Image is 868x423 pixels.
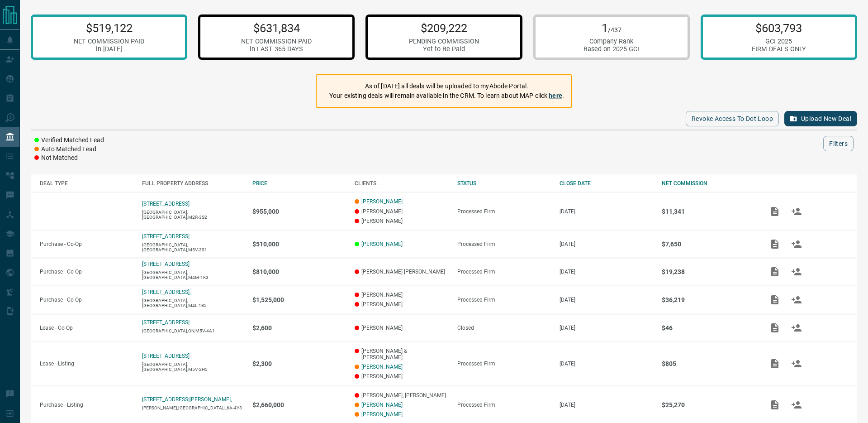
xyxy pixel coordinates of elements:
[40,269,133,275] p: Purchase - Co-Op
[241,38,312,45] div: NET COMMISSION PAID
[329,91,564,101] p: Your existing deals will remain available in the CRM. To learn about MAP click .
[252,180,346,187] div: PRICE
[252,268,346,275] p: $810,000
[74,45,144,53] div: in [DATE]
[786,324,807,331] span: Match Clients
[786,240,807,247] span: Match Clients
[752,38,806,45] div: GCI 2025
[40,180,133,187] div: DEAL TYPE
[560,325,653,331] p: [DATE]
[74,38,144,45] div: NET COMMISSION PAID
[583,21,639,35] p: 1
[764,240,786,247] span: Add / View Documents
[355,392,448,399] p: [PERSON_NAME], [PERSON_NAME]
[34,136,104,145] li: Verified Matched Lead
[662,268,755,275] p: $19,238
[457,180,550,187] div: STATUS
[662,180,755,187] div: NET COMMISSION
[142,233,190,240] a: [STREET_ADDRESS]
[786,268,807,274] span: Match Clients
[560,297,653,303] p: [DATE]
[142,201,190,207] a: [STREET_ADDRESS]
[764,268,786,274] span: Add / View Documents
[786,296,807,303] span: Match Clients
[549,92,562,99] a: here
[662,324,755,332] p: $46
[457,241,550,247] div: Processed Firm
[784,111,857,126] button: Upload New Deal
[252,401,346,409] p: $2,660,000
[355,348,448,361] p: [PERSON_NAME] & [PERSON_NAME]
[457,361,550,367] div: Processed Firm
[40,361,133,367] p: Lease - Listing
[355,325,448,331] p: [PERSON_NAME]
[662,208,755,215] p: $11,341
[355,301,448,308] p: [PERSON_NAME]
[686,111,779,126] button: Revoke Access to Dot Loop
[409,38,479,45] div: PENDING COMMISSION
[142,362,243,372] p: [GEOGRAPHIC_DATA],[GEOGRAPHIC_DATA],M5V-2H5
[560,269,653,275] p: [DATE]
[40,402,133,408] p: Purchase - Listing
[252,208,346,215] p: $955,000
[329,82,564,91] p: As of [DATE] all deals will be uploaded to myAbode Portal.
[560,180,653,187] div: CLOSE DATE
[764,208,786,214] span: Add / View Documents
[355,269,448,275] p: [PERSON_NAME] [PERSON_NAME]
[361,411,403,418] a: [PERSON_NAME]
[355,180,448,187] div: CLIENTS
[361,198,403,205] a: [PERSON_NAME]
[355,218,448,224] p: [PERSON_NAME]
[252,296,346,303] p: $1,525,000
[40,241,133,247] p: Purchase - Co-Op
[786,360,807,366] span: Match Clients
[662,296,755,303] p: $36,219
[355,373,448,380] p: [PERSON_NAME]
[142,261,190,267] a: [STREET_ADDRESS]
[764,401,786,408] span: Add / View Documents
[560,402,653,408] p: [DATE]
[142,353,190,359] a: [STREET_ADDRESS]
[142,289,190,295] a: [STREET_ADDRESS],
[361,364,403,370] a: [PERSON_NAME]
[142,319,190,326] a: [STREET_ADDRESS]
[142,270,243,280] p: [GEOGRAPHIC_DATA],[GEOGRAPHIC_DATA],M4M-1K3
[457,325,550,331] div: Closed
[361,241,403,247] a: [PERSON_NAME]
[40,297,133,303] p: Purchase - Co-Op
[355,292,448,298] p: [PERSON_NAME]
[560,208,653,215] p: [DATE]
[457,297,550,303] div: Processed Firm
[142,242,243,252] p: [GEOGRAPHIC_DATA],[GEOGRAPHIC_DATA],M5V-3S1
[662,240,755,248] p: $7,650
[583,38,639,45] div: Company Rank
[409,45,479,53] div: Yet to Be Paid
[252,240,346,248] p: $510,000
[786,401,807,408] span: Match Clients
[752,45,806,53] div: FIRM DEALS ONLY
[583,45,639,53] div: Based on 2025 GCI
[241,21,312,35] p: $631,834
[241,45,312,53] div: in LAST 365 DAYS
[786,208,807,214] span: Match Clients
[40,325,133,331] p: Lease - Co-Op
[252,360,346,367] p: $2,300
[752,21,806,35] p: $603,793
[142,396,232,403] p: [STREET_ADDRESS][PERSON_NAME],
[662,360,755,367] p: $805
[34,145,104,154] li: Auto Matched Lead
[142,405,243,410] p: [PERSON_NAME],[GEOGRAPHIC_DATA],L6A-4Y3
[823,136,854,151] button: Filters
[142,210,243,220] p: [GEOGRAPHIC_DATA],[GEOGRAPHIC_DATA],M2R-3S2
[560,241,653,247] p: [DATE]
[355,208,448,215] p: [PERSON_NAME]
[608,26,621,34] span: /437
[764,360,786,366] span: Add / View Documents
[142,328,243,333] p: [GEOGRAPHIC_DATA],ON,M5V-4A1
[457,208,550,215] div: Processed Firm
